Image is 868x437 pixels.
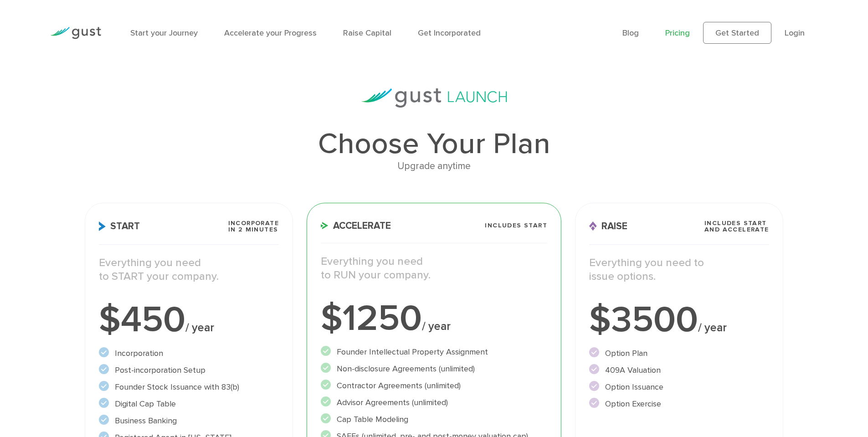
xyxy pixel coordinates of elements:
[99,256,279,283] p: Everything you need to START your company.
[703,22,771,44] a: Get Started
[589,302,769,338] div: $3500
[321,221,391,231] span: Accelerate
[485,222,547,229] span: Includes START
[228,220,279,233] span: Incorporate in 2 Minutes
[321,346,547,358] li: Founder Intellectual Property Assignment
[589,364,769,376] li: 409A Valuation
[361,88,507,108] img: gust-launch-logos.svg
[321,300,547,337] div: $1250
[622,28,639,38] a: Blog
[99,221,106,231] img: Start Icon X2
[321,255,547,282] p: Everything you need to RUN your company.
[589,398,769,410] li: Option Exercise
[589,347,769,360] li: Option Plan
[589,381,769,393] li: Option Issuance
[85,159,783,174] div: Upgrade anytime
[321,413,547,426] li: Cap Table Modeling
[99,347,279,360] li: Incorporation
[704,220,769,233] span: Includes START and ACCELERATE
[343,28,391,38] a: Raise Capital
[50,27,101,39] img: Gust Logo
[418,28,481,38] a: Get Incorporated
[99,364,279,376] li: Post-incorporation Setup
[99,381,279,393] li: Founder Stock Issuance with 83(b)
[698,321,727,334] span: / year
[224,28,317,38] a: Accelerate your Progress
[99,221,140,231] span: Start
[321,363,547,375] li: Non-disclosure Agreements (unlimited)
[422,319,451,333] span: / year
[185,321,214,334] span: / year
[785,28,805,38] a: Login
[99,302,279,338] div: $450
[321,380,547,392] li: Contractor Agreements (unlimited)
[85,129,783,159] h1: Choose Your Plan
[589,256,769,283] p: Everything you need to issue options.
[99,415,279,427] li: Business Banking
[130,28,198,38] a: Start your Journey
[321,222,329,229] img: Accelerate Icon
[99,398,279,410] li: Digital Cap Table
[665,28,690,38] a: Pricing
[589,221,627,231] span: Raise
[321,396,547,409] li: Advisor Agreements (unlimited)
[589,221,597,231] img: Raise Icon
